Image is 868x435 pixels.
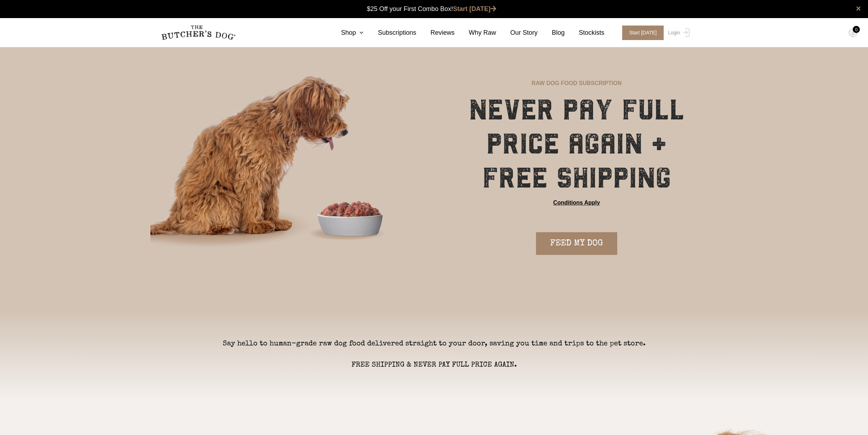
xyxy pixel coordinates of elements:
div: 0 [853,26,860,33]
a: Start [DATE] [453,5,496,12]
a: Why Raw [455,28,496,38]
a: Start [DATE] [615,26,667,40]
a: Shop [327,28,364,38]
a: Subscriptions [364,28,416,38]
p: RAW DOG FOOD SUBSCRIPTION [531,79,621,88]
img: TBD_Cart-Empty.png [848,28,857,38]
a: Stockists [565,28,604,38]
a: Blog [538,28,565,38]
a: Reviews [416,28,455,38]
h1: NEVER PAY FULL PRICE AGAIN + FREE SHIPPING [453,93,700,195]
a: FEED MY DOG [536,232,617,255]
img: blaze-subscription-hero [150,47,433,282]
span: Start [DATE] [622,26,664,40]
a: close [856,4,861,13]
a: Conditions Apply [553,199,600,207]
a: Our Story [496,28,538,38]
a: Login [666,26,689,40]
